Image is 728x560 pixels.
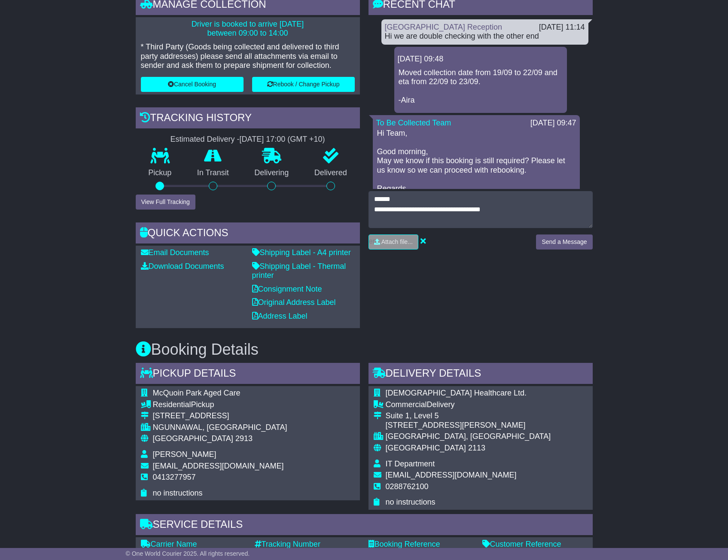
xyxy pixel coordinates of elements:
span: 0288762100 [386,482,429,491]
a: Shipping Label - A4 printer [252,248,351,257]
div: Booking Reference [369,540,474,549]
span: [GEOGRAPHIC_DATA] [386,444,466,452]
p: Delivering [242,168,302,178]
p: * Third Party (Goods being collected and delivered to third party addresses) please send all atta... [141,43,355,70]
p: Moved collection date from 19/09 to 22/09 and eta from 22/09 to 23/09. -Aira [399,68,563,105]
div: [DATE] 11:14 [539,23,585,32]
div: Carrier Name [141,540,246,549]
div: [STREET_ADDRESS] [153,411,287,421]
span: © One World Courier 2025. All rights reserved. [126,550,250,557]
div: Pickup [153,400,287,410]
p: Hi Team, Good morning, May we know if this booking is still required? Please let us know so we ca... [377,129,576,203]
span: 2113 [468,444,485,452]
div: Suite 1, Level 5 [386,411,551,421]
span: IT Department [386,460,435,468]
p: Driver is booked to arrive [DATE] between 09:00 to 14:00 [141,20,355,38]
div: Tracking history [136,107,360,131]
div: Delivery Details [369,363,593,386]
button: Send a Message [536,234,592,250]
p: In Transit [184,168,242,178]
div: Pickup Details [136,363,360,386]
span: [GEOGRAPHIC_DATA] [153,434,233,443]
span: McQuoin Park Aged Care [153,389,241,397]
a: Email Documents [141,248,209,257]
span: [EMAIL_ADDRESS][DOMAIN_NAME] [386,471,517,479]
button: Cancel Booking [141,77,244,92]
a: [GEOGRAPHIC_DATA] Reception [385,23,502,31]
a: Download Documents [141,262,224,271]
button: View Full Tracking [136,195,195,210]
p: Pickup [136,168,185,178]
span: [PERSON_NAME] [153,450,216,459]
div: [DATE] 09:48 [398,55,564,64]
span: Residential [153,400,191,409]
div: Quick Actions [136,222,360,246]
div: Estimated Delivery - [136,135,360,144]
div: Tracking Number [255,540,360,549]
div: NGUNNAWAL, [GEOGRAPHIC_DATA] [153,423,287,432]
span: Commercial [386,400,427,409]
span: no instructions [153,489,203,497]
div: [GEOGRAPHIC_DATA], [GEOGRAPHIC_DATA] [386,432,551,441]
p: Delivered [302,168,360,178]
h3: Booking Details [136,341,593,358]
span: no instructions [386,498,436,506]
div: Delivery [386,400,551,410]
span: [EMAIL_ADDRESS][DOMAIN_NAME] [153,462,284,470]
div: Hi we are double checking with the other end [385,32,585,41]
div: [DATE] 17:00 (GMT +10) [240,135,325,144]
span: 0413277957 [153,473,196,481]
span: [DEMOGRAPHIC_DATA] Healthcare Ltd. [386,389,527,397]
div: [DATE] 09:47 [530,119,576,128]
button: Rebook / Change Pickup [252,77,355,92]
a: Address Label [252,312,308,320]
a: Consignment Note [252,285,322,293]
a: Original Address Label [252,298,336,307]
a: To Be Collected Team [376,119,451,127]
a: Shipping Label - Thermal printer [252,262,346,280]
div: Customer Reference [482,540,588,549]
span: 2913 [235,434,253,443]
div: Service Details [136,514,593,537]
div: [STREET_ADDRESS][PERSON_NAME] [386,421,551,430]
